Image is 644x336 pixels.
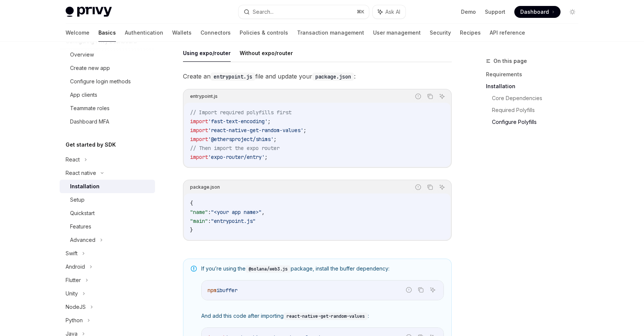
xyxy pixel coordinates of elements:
[485,8,505,16] a: Support
[385,8,400,16] span: Ask AI
[60,180,155,193] a: Installation
[240,24,288,42] a: Policies & controls
[262,209,265,215] span: ,
[190,200,193,207] span: {
[430,24,451,42] a: Security
[60,193,155,207] a: Setup
[208,118,268,125] span: 'fast-text-encoding'
[70,117,109,126] div: Dashboard MFA
[70,236,95,244] div: Advanced
[70,182,100,191] div: Installation
[492,116,584,128] a: Configure Polyfills
[493,57,527,65] span: On this page
[357,9,364,15] span: ⌘ K
[208,287,217,294] span: npm
[66,303,86,311] div: NodeJS
[190,145,280,151] span: // Then import the expo router
[70,50,94,59] div: Overview
[60,75,155,88] a: Configure login methods
[437,92,447,101] button: Ask AI
[220,287,237,294] span: buffer
[268,118,271,125] span: ;
[413,182,423,192] button: Report incorrect code
[60,61,155,75] a: Create new app
[191,266,197,272] svg: Note
[437,182,447,192] button: Ask AI
[208,209,211,215] span: :
[492,92,584,104] a: Core Dependencies
[208,154,265,160] span: 'expo-router/entry'
[201,265,444,273] span: If you’re using the package, install the buffer dependency:
[190,154,208,160] span: import
[70,90,97,99] div: App clients
[66,289,78,298] div: Unity
[217,287,220,294] span: i
[413,92,423,101] button: Report incorrect code
[60,48,155,61] a: Overview
[416,285,426,295] button: Copy the contents from the code block
[514,6,561,18] a: Dashboard
[239,5,369,19] button: Search...⌘K
[566,6,578,18] button: Toggle dark mode
[425,182,435,192] button: Copy the contents from the code block
[253,7,274,16] div: Search...
[492,104,584,116] a: Required Polyfills
[66,24,89,42] a: Welcome
[208,127,303,134] span: 'react-native-get-random-values'
[70,195,85,204] div: Setup
[66,276,81,285] div: Flutter
[373,24,421,42] a: User management
[211,209,262,215] span: "<your app name>"
[246,265,291,273] code: @solana/web3.js
[66,155,80,164] div: React
[190,209,208,215] span: "name"
[211,73,255,81] code: entrypoint.js
[208,218,211,224] span: :
[486,68,584,80] a: Requirements
[520,8,549,16] span: Dashboard
[60,220,155,233] a: Features
[70,209,95,218] div: Quickstart
[60,115,155,128] a: Dashboard MFA
[312,73,354,81] code: package.json
[201,24,231,42] a: Connectors
[190,136,208,143] span: import
[70,222,91,231] div: Features
[70,77,131,86] div: Configure login methods
[211,218,256,224] span: "entrypoint.js"
[190,109,291,116] span: // Import required polyfills first
[373,5,405,19] button: Ask AI
[274,136,277,143] span: ;
[66,7,112,17] img: light logo
[98,24,116,42] a: Basics
[66,249,78,258] div: Swift
[70,104,110,113] div: Teammate roles
[201,312,444,320] span: And add this code after importing :
[425,92,435,101] button: Copy the contents from the code block
[461,8,476,16] a: Demo
[190,218,208,224] span: "main"
[428,285,438,295] button: Ask AI
[190,227,193,233] span: }
[284,313,368,320] code: react-native-get-random-values
[183,71,452,81] span: Create an file and update your :
[190,92,218,101] div: entrypoint.js
[404,285,414,295] button: Report incorrect code
[183,44,231,62] button: Using expo/router
[297,24,364,42] a: Transaction management
[190,118,208,125] span: import
[66,169,96,177] div: React native
[70,64,110,73] div: Create new app
[66,140,116,149] h5: Get started by SDK
[265,154,268,160] span: ;
[208,136,274,143] span: '@ethersproject/shims'
[172,24,192,42] a: Wallets
[66,262,85,271] div: Android
[125,24,163,42] a: Authentication
[190,182,220,192] div: package.json
[460,24,481,42] a: Recipes
[190,127,208,134] span: import
[66,316,83,325] div: Python
[303,127,306,134] span: ;
[486,80,584,92] a: Installation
